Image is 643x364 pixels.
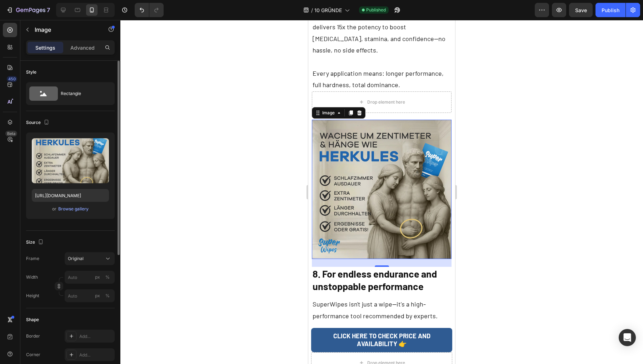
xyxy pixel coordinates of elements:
h2: 8. For endless endurance and unstoppable performance [4,247,143,273]
div: Shape [26,316,39,323]
button: Browse gallery [58,205,89,213]
div: Add... [79,352,113,358]
div: % [105,274,110,280]
p: Image [35,25,95,34]
button: px [103,291,112,300]
img: gempages_568004197367153705-1195e7db-4e38-4c59-ab58-efba7bb8583e.png [4,100,143,239]
div: 450 [7,76,17,82]
div: Browse gallery [58,206,89,212]
div: Source [26,118,51,128]
button: % [93,291,102,300]
div: Undo/Redo [135,3,164,17]
div: px [95,274,100,280]
button: % [93,273,102,281]
div: Add... [79,333,113,340]
p: Settings [35,44,55,51]
iframe: Design area [308,20,455,364]
div: Drop element here [59,79,97,85]
button: px [103,273,112,281]
div: Rectangle [61,85,104,102]
label: Width [26,274,38,280]
div: Style [26,69,36,75]
span: Save [575,7,587,13]
p: 7 [47,6,50,14]
input: px% [65,289,115,302]
div: Image [13,90,28,96]
p: Advanced [70,44,95,51]
button: Original [65,252,115,265]
div: Drop element here [59,340,97,346]
div: Corner [26,351,40,358]
input: px% [65,271,115,284]
input: https://example.com/image.jpg [32,189,109,202]
img: preview-image [32,138,109,183]
div: Publish [602,6,619,14]
button: 7 [3,3,53,17]
div: Beta [5,131,17,136]
button: Publish [595,3,625,17]
div: px [95,293,100,299]
span: / [311,6,313,14]
span: Published [366,7,386,13]
span: 10 GRÜNDE [314,6,342,14]
span: or [52,205,56,213]
label: Height [26,293,39,299]
label: Frame [26,255,39,262]
span: Original [68,255,84,262]
button: Save [569,3,593,17]
p: Every application means: longer performance, full hardness, total dominance. [4,48,142,71]
div: Size [26,238,45,247]
div: % [105,293,110,299]
div: Border [26,333,40,339]
div: Open Intercom Messenger [619,329,636,346]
